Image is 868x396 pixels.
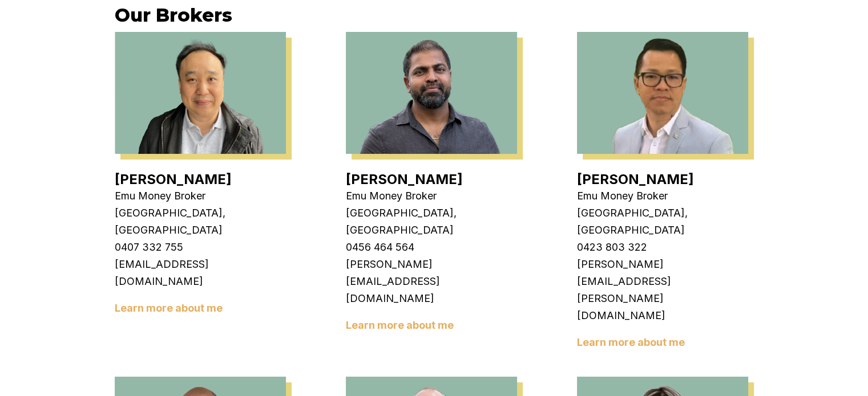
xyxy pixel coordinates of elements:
p: Emu Money Broker [115,187,286,205]
p: [GEOGRAPHIC_DATA], [GEOGRAPHIC_DATA] [346,205,517,239]
p: [PERSON_NAME][EMAIL_ADDRESS][DOMAIN_NAME] [346,256,517,307]
h3: Our Brokers [115,4,754,26]
a: Learn more about me [346,319,454,331]
a: Learn more about me [577,336,685,348]
p: 0456 464 564 [346,239,517,256]
p: [EMAIL_ADDRESS][DOMAIN_NAME] [115,256,286,290]
a: Learn more about me [115,302,223,314]
p: [GEOGRAPHIC_DATA], [GEOGRAPHIC_DATA] [115,205,286,239]
a: [PERSON_NAME] [346,171,463,187]
p: [PERSON_NAME][EMAIL_ADDRESS][PERSON_NAME][DOMAIN_NAME] [577,256,748,324]
p: Emu Money Broker [346,187,517,205]
p: Emu Money Broker [577,187,748,205]
a: [PERSON_NAME] [115,171,232,187]
img: Krish Babu [346,32,517,154]
a: [PERSON_NAME] [577,171,694,187]
p: [GEOGRAPHIC_DATA], [GEOGRAPHIC_DATA] [577,205,748,239]
p: 0407 332 755 [115,239,286,256]
img: Steven Nguyen [577,32,748,154]
img: Eujin Ooi [115,32,286,154]
p: 0423 803 322 [577,239,748,256]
